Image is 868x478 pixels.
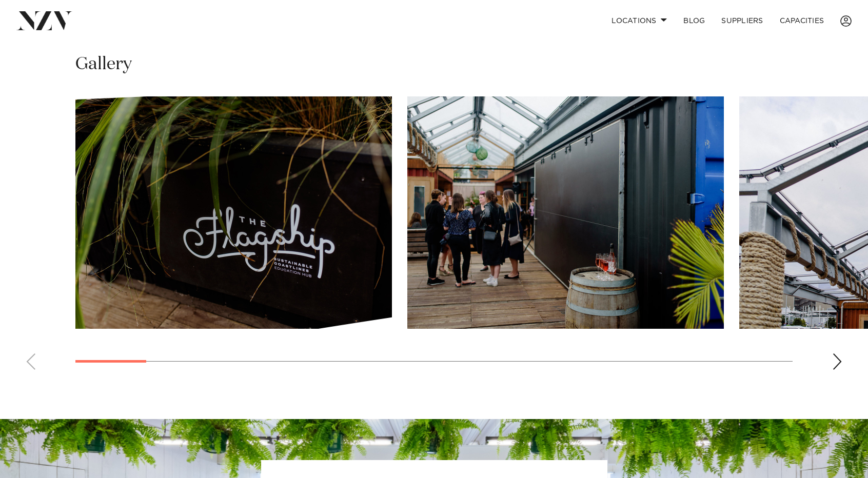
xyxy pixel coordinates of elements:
a: Capacities [772,10,833,32]
swiper-slide: 1 / 22 [75,96,392,329]
a: Locations [603,10,675,32]
swiper-slide: 2 / 22 [407,96,724,329]
h2: Gallery [75,53,132,76]
a: SUPPLIERS [713,10,771,32]
img: nzv-logo.png [16,11,72,30]
a: BLOG [675,10,713,32]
